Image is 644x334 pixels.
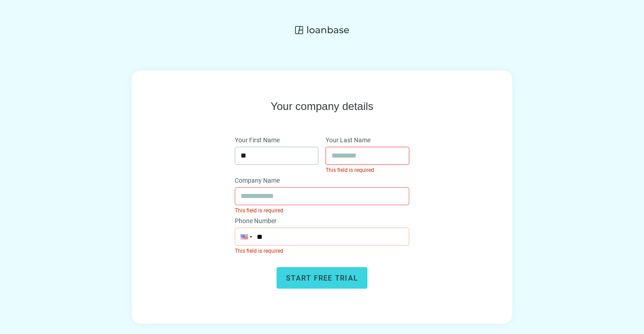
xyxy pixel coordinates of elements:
[235,228,252,245] div: United States: + 1
[235,207,283,214] span: This field is required
[235,135,280,145] span: Your First Name
[235,216,277,226] span: Phone Number
[235,248,283,254] span: This field is required
[277,267,367,289] button: Start free trial
[235,176,280,185] span: Company Name
[326,135,371,145] span: Your Last Name
[286,274,358,282] span: Start free trial
[271,99,374,114] h1: Your company details
[326,167,374,173] span: This field is required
